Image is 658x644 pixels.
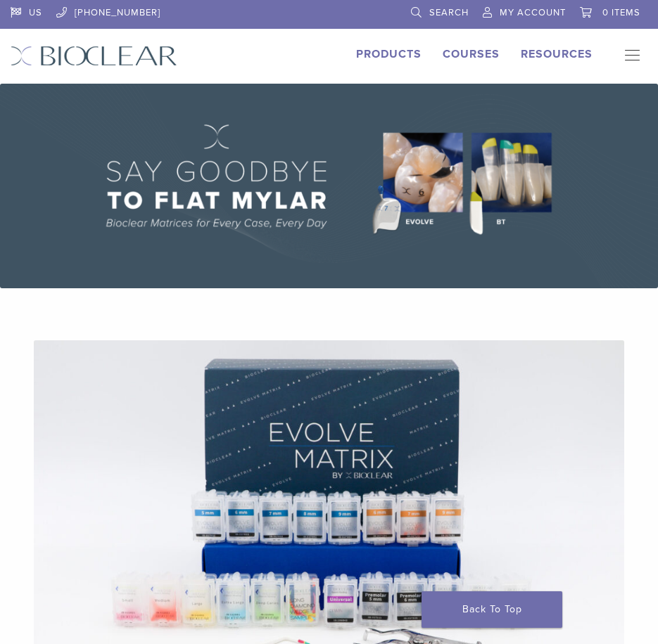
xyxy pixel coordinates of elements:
[614,46,647,67] nav: Primary Navigation
[602,7,640,18] span: 0 items
[521,47,593,61] a: Resources
[429,7,469,18] span: Search
[422,591,562,628] a: Back To Top
[500,7,566,18] span: My Account
[443,47,500,61] a: Courses
[356,47,422,61] a: Products
[11,46,177,66] img: Bioclear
